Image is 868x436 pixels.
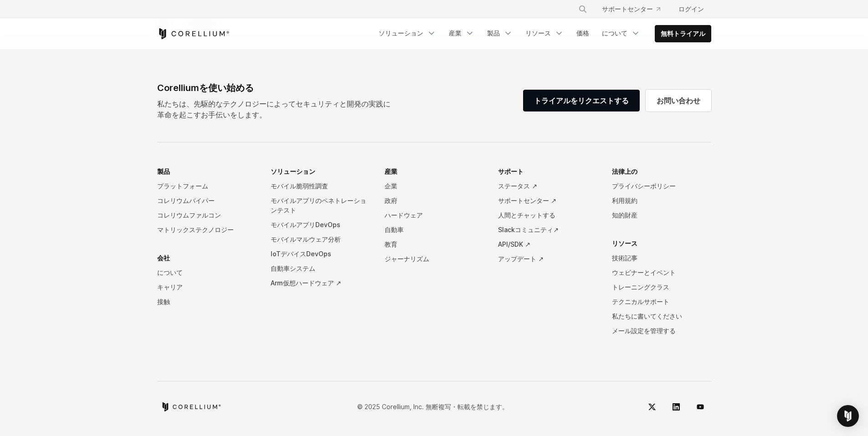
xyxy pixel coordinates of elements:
[498,211,555,219] font: 人間とチャットする
[612,197,637,204] font: 利用規約
[271,197,366,214] font: モバイルアプリのペネトレーションテスト
[157,82,254,93] font: Corelliumを使い始める
[837,405,859,427] div: インターコムメッセンジャーを開く
[157,197,215,204] font: コレリウムバイパー
[602,5,653,13] font: サポートセンター
[385,226,404,233] font: 自動車
[612,312,682,320] font: 私たちに書いてください
[689,396,711,418] a: ユーチューブ
[385,197,397,204] font: 政府
[612,283,669,291] font: トレーニングクラス
[357,403,508,411] font: © 2025 Corellium, Inc. 無断複写・転載を禁じます。
[678,5,704,13] font: ログイン
[157,283,183,291] font: キャリア
[157,28,230,39] a: コレリウムホーム
[385,182,397,190] font: 企業
[379,29,423,37] font: ソリューション
[385,240,397,248] font: 教育
[646,90,711,112] a: お問い合わせ
[498,182,537,190] font: ステータス ↗
[641,396,663,418] a: ツイッター
[602,29,627,37] font: について
[523,90,640,112] a: トライアルをリクエストする
[271,182,328,190] font: モバイル脆弱性調査
[271,221,340,228] font: モバイルアプリDevOps
[612,182,676,190] font: プライバシーポリシー
[157,269,183,276] font: について
[157,226,234,233] font: マトリックステクノロジー
[498,197,556,204] font: サポートセンター ↗
[487,29,500,37] font: 製品
[661,30,705,37] font: 無料トライアル
[157,298,170,305] font: 接触
[271,279,341,287] font: Arm仮想ハードウェア ↗
[498,226,559,233] font: Slackコミュニティ↗
[612,254,637,262] font: 技術記事
[575,1,591,17] button: 検索
[271,250,331,258] font: IoTデバイスDevOps
[665,396,687,418] a: リンクトイン
[534,96,629,105] font: トライアルをリクエストする
[161,402,221,411] a: コレリウムホーム
[612,327,676,335] font: メール設定を管理する
[157,164,711,352] div: ナビゲーションメニュー
[612,269,676,276] font: ウェビナーとイベント
[271,235,341,243] font: モバイルマルウェア分析
[385,211,423,219] font: ハードウェア
[612,298,669,305] font: テクニカルサポート
[271,264,315,272] font: 自動車システム
[157,182,208,190] font: プラットフォーム
[373,25,711,42] div: ナビゲーションメニュー
[157,211,221,219] font: コレリウムファルコン
[525,29,551,37] font: リソース
[498,240,530,248] font: API/SDK ↗
[157,99,390,119] font: 私たちは、先駆的なテクノロジーによってセキュリティと開発の実践に革命を起こすお手伝いをします。
[449,29,462,37] font: 産業
[567,1,711,17] div: ナビゲーションメニュー
[385,255,429,263] font: ジャーナリズム
[612,211,637,219] font: 知的財産
[498,255,544,263] font: アップデート ↗
[576,29,589,37] font: 価格
[657,96,700,105] font: お問い合わせ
